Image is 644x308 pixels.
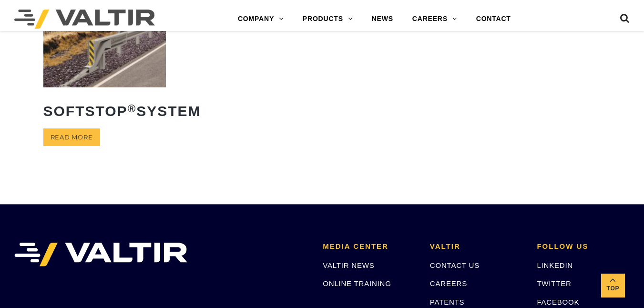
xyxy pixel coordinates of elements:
a: COMPANY [228,10,293,29]
h2: MEDIA CENTER [323,243,416,251]
h2: FOLLOW US [537,243,630,251]
img: SoftStop System End Terminal [43,10,166,87]
a: PATENTS [430,298,465,306]
h2: VALTIR [430,243,523,251]
a: SoftStop®System [43,10,166,126]
sup: ® [128,103,137,115]
span: Top [601,283,625,294]
a: Read more about “SoftStop® System” [43,128,100,146]
a: CONTACT US [430,261,480,269]
a: NEWS [362,10,403,29]
img: VALTIR [14,243,187,266]
a: LINKEDIN [537,261,573,269]
h2: SoftStop System [43,96,166,126]
a: FACEBOOK [537,298,579,306]
a: Top [601,274,625,297]
a: TWITTER [537,279,571,287]
a: CONTACT [467,10,521,29]
a: VALTIR NEWS [323,261,374,269]
a: CAREERS [403,10,467,29]
a: ONLINE TRAINING [323,279,391,287]
a: PRODUCTS [293,10,362,29]
img: Valtir [14,10,155,29]
a: CAREERS [430,279,467,287]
